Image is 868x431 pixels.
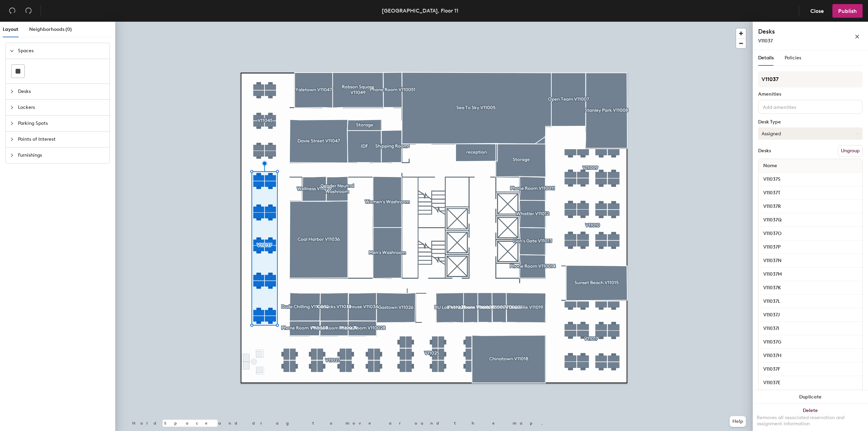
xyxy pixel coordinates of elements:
[10,121,14,125] span: collapsed
[10,137,14,141] span: collapsed
[760,337,861,347] input: Unnamed desk
[758,38,773,44] span: V11037
[760,310,861,320] input: Unnamed desk
[785,55,801,61] span: Policies
[762,102,823,111] input: Add amenities
[757,415,864,427] div: Removes all associated reservation and assignment information
[10,105,14,110] span: collapsed
[805,4,830,18] button: Close
[855,34,860,39] span: close
[758,92,863,97] div: Amenities
[760,175,861,184] input: Unnamed desk
[10,153,14,157] span: collapsed
[760,160,781,172] span: Name
[18,148,105,163] span: Furnishings
[22,4,35,18] button: Redo (⌘ + ⇧ + Z)
[18,132,105,147] span: Points of Interest
[758,148,771,154] div: Desks
[758,55,774,61] span: Details
[730,416,746,427] button: Help
[382,6,458,15] div: [GEOGRAPHIC_DATA], Floor 11
[810,8,824,14] span: Close
[760,297,861,306] input: Unnamed desk
[760,270,861,279] input: Unnamed desk
[5,4,19,18] button: Undo (⌘ + Z)
[10,49,14,53] span: expanded
[18,100,105,115] span: Lockers
[760,215,861,225] input: Unnamed desk
[838,8,857,14] span: Publish
[832,4,863,18] button: Publish
[18,116,105,131] span: Parking Spots
[760,256,861,266] input: Unnamed desk
[760,229,861,238] input: Unnamed desk
[29,26,72,32] span: Neighborhoods (0)
[753,390,868,404] button: Duplicate
[758,128,863,140] button: Assigned
[758,119,863,125] div: Desk Type
[760,365,861,374] input: Unnamed desk
[760,378,861,388] input: Unnamed desk
[3,26,18,32] span: Layout
[18,84,105,99] span: Desks
[760,324,861,333] input: Unnamed desk
[758,27,833,36] h4: Desks
[760,351,861,360] input: Unnamed desk
[9,7,16,14] span: undo
[10,90,14,94] span: collapsed
[760,188,861,198] input: Unnamed desk
[760,242,861,252] input: Unnamed desk
[838,145,863,157] button: Ungroup
[18,43,105,59] span: Spaces
[760,202,861,211] input: Unnamed desk
[760,283,861,293] input: Unnamed desk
